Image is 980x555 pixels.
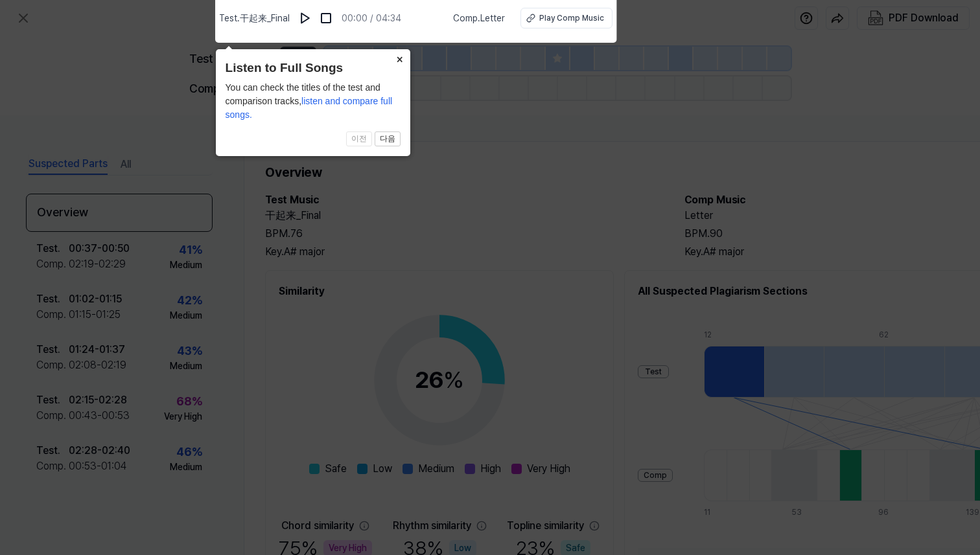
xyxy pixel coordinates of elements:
[342,12,401,25] div: 00:00 / 04:34
[390,49,410,67] button: Close
[226,59,401,78] header: Listen to Full Songs
[453,12,505,25] span: Comp . Letter
[219,12,290,25] span: Test . 干起来_Final
[539,12,604,24] div: Play Comp Music
[226,96,393,120] span: listen and compare full songs.
[320,12,332,25] img: stop
[375,131,401,147] button: 다음
[520,8,612,28] button: Play Comp Music
[226,81,401,122] div: You can check the titles of the test and comparison tracks,
[299,12,312,25] img: play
